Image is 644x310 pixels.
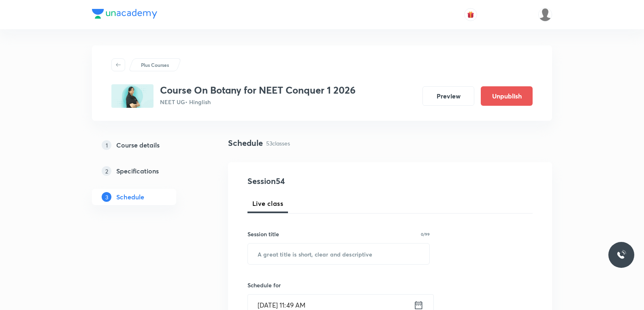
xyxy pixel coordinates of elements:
[92,9,157,21] a: Company Logo
[116,166,159,176] h5: Specifications
[467,11,474,18] img: avatar
[247,230,279,238] h6: Session title
[116,192,144,202] h5: Schedule
[102,140,111,150] p: 1
[422,86,474,106] button: Preview
[92,163,202,179] a: 2Specifications
[266,139,290,148] p: 53 classes
[102,166,111,176] p: 2
[421,232,430,236] p: 0/99
[247,281,430,289] h6: Schedule for
[247,175,395,187] h4: Session 54
[464,8,477,21] button: avatar
[141,61,169,68] p: Plus Courses
[160,98,356,106] p: NEET UG • Hinglish
[616,250,626,260] img: ttu
[92,137,202,153] a: 1Course details
[102,192,111,202] p: 3
[252,199,283,208] span: Live class
[111,84,154,108] img: 6C3C6387-3285-484D-8CA7-76057E774DCD_plus.png
[160,84,356,96] h3: Course On Botany for NEET Conquer 1 2026
[116,140,160,150] h5: Course details
[92,9,157,19] img: Company Logo
[481,86,533,106] button: Unpublish
[228,137,263,149] h4: Schedule
[538,8,552,21] img: Arvind Bhargav
[248,244,429,264] input: A great title is short, clear and descriptive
